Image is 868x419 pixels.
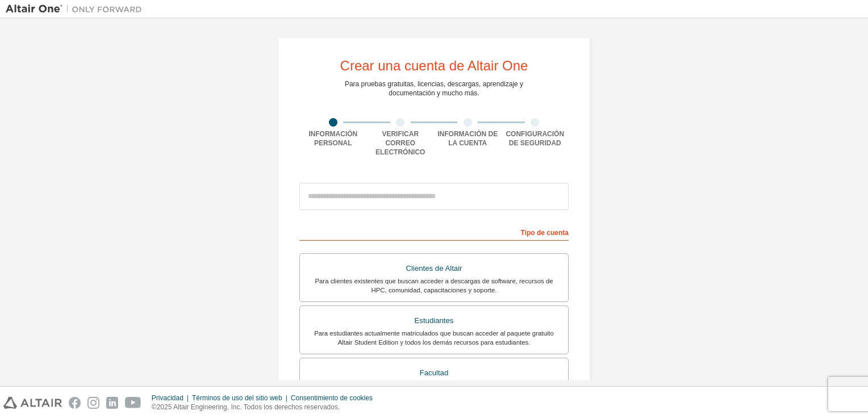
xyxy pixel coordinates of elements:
[69,397,81,409] img: facebook.svg
[340,59,528,73] div: Crear una cuenta de Altair One
[157,403,340,411] font: 2025 Altair Engineering, Inc. Todos los derechos reservados.
[502,129,569,148] div: Configuración de seguridad
[87,397,99,409] img: instagram.svg
[192,393,291,403] div: Términos de uso del sitio web
[152,393,192,403] div: Privacidad
[307,276,561,295] div: Para clientes existentes que buscan acceder a descargas de software, recursos de HPC, comunidad, ...
[152,403,379,412] p: ©
[3,397,62,409] img: altair_logo.svg
[434,129,502,148] div: Información de la cuenta
[307,365,561,381] div: Facultad
[307,329,561,347] div: Para estudiantes actualmente matriculados que buscan acceder al paquete gratuito Altair Student E...
[6,3,148,15] img: Altair One
[307,313,561,329] div: Estudiantes
[125,397,141,409] img: youtube.svg
[345,79,523,98] div: Para pruebas gratuitas, licencias, descargas, aprendizaje y documentación y mucho más.
[291,393,379,403] div: Consentimiento de cookies
[307,261,561,276] div: Clientes de Altair
[299,129,367,148] div: Información personal
[299,223,569,241] div: Tipo de cuenta
[106,397,118,409] img: linkedin.svg
[367,129,435,157] div: Verificar correo electrónico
